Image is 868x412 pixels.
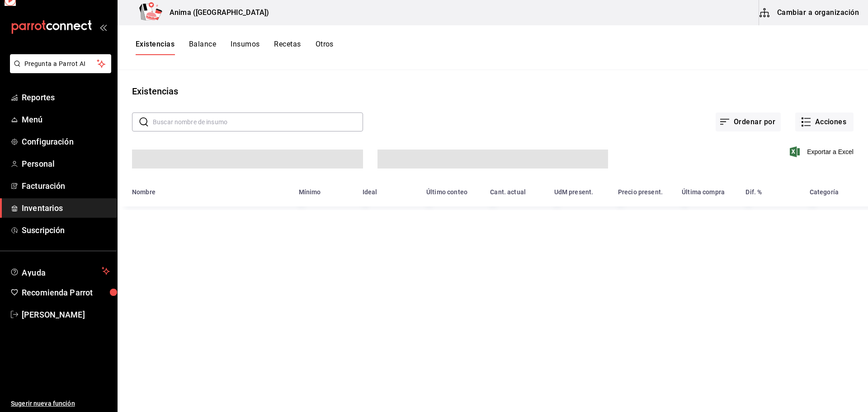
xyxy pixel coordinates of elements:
div: UdM present. [554,188,594,196]
div: Última compra [682,188,725,196]
div: Cant. actual [490,188,526,196]
button: Ordenar por [716,112,781,131]
div: navigation tabs [136,40,334,55]
span: Suscripción [22,224,110,236]
button: open_drawer_menu [99,23,107,31]
span: Personal [22,158,110,170]
span: [PERSON_NAME] [22,309,110,321]
div: Dif. % [745,188,762,196]
div: Existencias [132,84,178,98]
span: Ayuda [22,266,98,276]
div: Mínimo [299,188,321,196]
span: Reportes [22,91,110,103]
button: Balance [189,40,216,55]
span: Configuración [22,136,110,148]
input: Buscar nombre de insumo [153,113,363,131]
button: Existencias [136,40,175,55]
button: Acciones [795,112,854,131]
span: Menú [22,113,110,126]
div: Nombre [132,188,156,196]
span: Inventarios [22,202,110,214]
a: Pregunta a Parrot AI [6,66,111,75]
h3: Anima ([GEOGRAPHIC_DATA]) [162,7,269,18]
div: Categoría [810,188,839,196]
span: Sugerir nueva función [11,399,110,408]
button: Otros [316,40,334,55]
span: Pregunta a Parrot AI [24,59,97,69]
div: Último conteo [426,188,467,196]
button: Exportar a Excel [792,146,854,157]
button: Recetas [274,40,301,55]
div: Precio present. [618,188,663,196]
span: Recomienda Parrot [22,286,110,299]
span: Facturación [22,180,110,192]
button: Pregunta a Parrot AI [10,54,111,73]
div: Ideal [363,188,377,196]
button: Insumos [231,40,259,55]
